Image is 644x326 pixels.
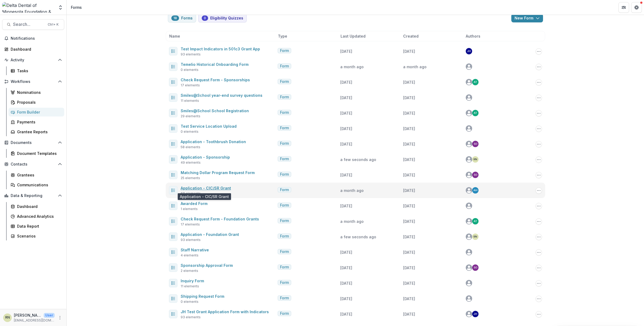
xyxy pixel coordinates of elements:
span: Form [280,172,289,177]
span: Search... [13,22,44,27]
span: 17 elements [181,83,200,88]
span: [DATE] [340,80,352,84]
span: 11 elements [181,284,199,289]
svg: avatar [466,172,472,178]
span: 0 [204,16,206,20]
div: John Howe [467,50,471,53]
button: Open Workflows [2,77,64,86]
span: [DATE] [403,49,415,54]
svg: avatar [466,203,472,209]
a: Tasks [9,66,64,75]
span: a month ago [340,65,364,69]
svg: avatar [466,249,472,255]
a: Awarded Form [181,201,208,206]
span: 93 elements [181,315,201,320]
span: [DATE] [403,235,415,239]
a: Matching Dollar Program Request Form [181,170,255,175]
button: Partners [618,2,629,13]
span: [DATE] [340,312,352,316]
span: a month ago [403,65,427,69]
svg: avatar [466,125,472,132]
div: Anna Test [474,220,477,223]
span: [DATE] [340,265,352,270]
span: [DATE] [403,204,415,208]
span: 18 [173,16,177,20]
button: Options [536,156,542,163]
a: Test Service Location Upload [181,124,237,128]
div: Grantees [17,172,60,178]
button: Forms [168,14,196,22]
span: Workflows [11,79,56,84]
a: Shipping Request Form [181,294,224,299]
span: a month ago [340,188,364,193]
svg: avatar [466,218,472,224]
a: Communications [9,180,64,189]
div: Data Report [17,223,60,229]
span: [DATE] [340,95,352,100]
span: [DATE] [403,126,415,131]
span: [DATE] [403,296,415,301]
span: Form [280,79,289,84]
a: Check Request Form - Sponsorships [181,78,250,82]
span: 17 elements [181,222,200,227]
span: 93 elements [181,52,201,57]
button: Open Documents [2,138,64,147]
button: Options [536,141,542,147]
a: Dashboard [2,45,64,54]
span: Form [280,234,289,239]
span: Form [280,265,289,269]
span: 58 elements [181,145,200,150]
span: Form [280,95,289,99]
span: Contacts [11,162,56,167]
span: Authors [466,33,480,39]
div: Payments [17,119,60,125]
span: [DATE] [403,312,415,316]
a: Document Templates [9,149,64,158]
button: Get Help [631,2,642,13]
span: Form [280,311,289,316]
span: Type [278,33,287,39]
span: 93 elements [181,238,201,242]
span: [DATE] [403,142,415,146]
svg: avatar [466,187,472,194]
button: Search... [2,19,64,30]
span: Activity [11,58,56,62]
div: Tasks [17,68,60,74]
a: Application - Sponsorship [181,155,230,159]
svg: avatar [466,295,472,302]
button: Open Contacts [2,160,64,168]
img: Delta Dental of Minnesota Foundation & Community Giving logo [2,2,55,13]
button: Options [536,311,542,317]
span: [DATE] [403,157,415,162]
a: Smiles@School School Registration [181,108,249,113]
button: Options [536,218,542,225]
a: Grantees [9,171,64,179]
span: [DATE] [403,219,415,224]
svg: avatar [466,234,472,240]
span: [DATE] [340,281,352,285]
div: Sharon Oswald [474,266,477,269]
span: [DATE] [403,95,415,100]
span: 11 elements [181,98,199,103]
a: Sponsorship Approval Form [181,263,233,268]
svg: avatar [466,94,472,101]
svg: avatar [466,156,472,163]
p: User [44,313,55,318]
div: Dashboard [17,204,60,209]
button: Options [536,187,542,194]
a: Nominations [9,88,64,97]
a: Temelio Historical Onboarding Form [181,62,249,67]
a: Application - CIC/SR Grant [181,186,231,190]
div: Document Templates [17,151,60,156]
button: More [57,315,63,321]
div: Ryan Neuharth [473,235,477,238]
button: Options [536,280,542,287]
button: Open Data & Reporting [2,191,64,200]
div: John Howe [473,313,477,315]
a: Payments [9,118,64,126]
span: Form [280,49,289,53]
svg: avatar [466,63,472,70]
svg: avatar [466,79,472,85]
button: Notifications [2,34,64,43]
span: Name [169,33,180,39]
